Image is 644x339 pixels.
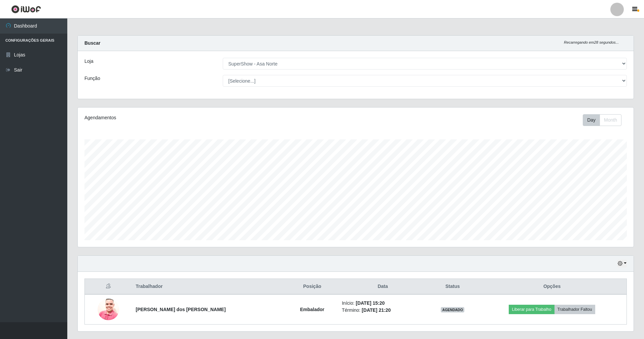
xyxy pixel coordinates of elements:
th: Data [338,279,428,295]
li: Término: [342,307,424,314]
strong: Embalador [300,307,324,312]
button: Liberar para Trabalho [509,305,554,314]
strong: [PERSON_NAME] dos [PERSON_NAME] [136,307,226,312]
th: Posição [287,279,338,295]
span: AGENDADO [441,307,464,312]
time: [DATE] 21:20 [362,307,391,313]
button: Month [600,114,621,126]
img: 1744125761618.jpeg [98,295,119,324]
div: First group [583,114,621,126]
strong: Buscar [84,40,100,46]
li: Início: [342,300,424,307]
th: Opções [477,279,627,295]
label: Loja [84,58,93,65]
button: Trabalhador Faltou [554,305,595,314]
th: Trabalhador [132,279,287,295]
label: Função [84,75,100,82]
i: Recarregando em 28 segundos... [564,40,619,44]
th: Status [428,279,477,295]
div: Toolbar with button groups [583,114,627,126]
time: [DATE] 15:20 [356,300,385,306]
div: Agendamentos [84,114,305,121]
button: Day [583,114,600,126]
img: CoreUI Logo [11,5,41,13]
